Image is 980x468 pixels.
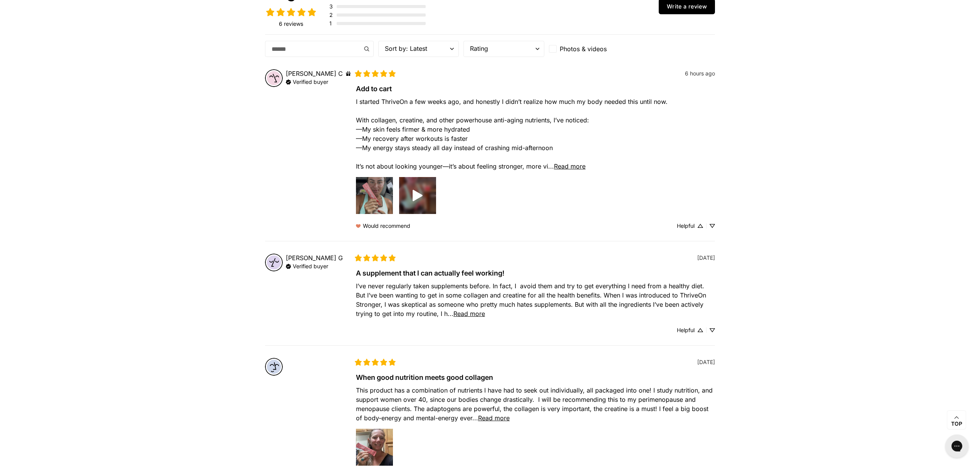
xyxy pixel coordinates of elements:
[554,162,586,170] span: Read more
[329,3,334,10] div: 3
[356,98,668,170] span: I started ThriveOn a few weeks ago, and honestly I didn’t realize how much my body needed this un...
[265,7,317,17] div: 5 stars
[346,70,351,77] div: This customer received a perk in exchange for their honest review.
[286,70,343,77] div: [PERSON_NAME] C
[677,328,695,333] div: Helpful
[356,177,393,214] img: Preview image for Add to cart
[329,11,334,19] div: 2
[685,69,715,77] div: 6 hours ago
[265,254,283,271] img: Avatar for SG
[710,223,715,229] div: Down vote review action - 0
[941,432,972,460] iframe: Gorgias live chat messenger
[293,79,328,85] div: Verified buyer
[356,84,668,94] div: Add to cart
[549,44,630,53] label: Photos & videos
[329,20,334,27] div: 1
[549,44,630,53] div: Toggle photos & videos filter
[355,70,396,77] div: 5 stars
[329,3,426,10] div: 3 stars, 0 reviews
[356,268,715,278] div: A supplement that I can actually feel working!
[363,223,410,229] div: Would recommend
[286,254,343,262] div: [PERSON_NAME] G
[329,11,426,19] div: 2 stars, 0 reviews
[453,310,485,318] span: Read more
[478,414,510,422] span: Read more
[265,254,283,271] div: Samantha G avatar
[329,20,426,27] div: 1 star, 0 reviews
[265,358,283,376] div: null null avatar
[265,41,347,57] input: Search reviews
[265,20,317,27] div: 6 reviews
[293,264,328,269] div: Verified buyer
[399,177,436,214] div: Preview image for Add to cart
[356,429,393,466] img: Preview image for When good nutrition meets good collagen
[286,78,328,85] div: Purchase verified by Junip
[286,262,328,269] div: Purchase verified by Junip
[356,386,715,422] span: This product has a combination of nutrients I have had to seek out individually, all packaged int...
[356,372,715,383] div: When good nutrition meets good collagen
[677,223,695,229] div: Helpful
[356,282,708,318] span: I’ve never regularly taken supplements before. In fact, I avoid them and try to get everything I ...
[355,359,396,366] div: 5 stars
[698,328,703,333] div: Up vote review action - 0
[951,421,962,428] span: Top
[697,358,715,366] div: [DATE]
[710,328,715,333] div: Down vote review action - 0
[265,358,283,376] img: Avatar for C
[355,254,396,261] div: 5 stars
[379,41,459,57] select: Sort by drop down
[265,69,283,87] div: Ali C avatar
[464,41,544,57] select: Rating drop down
[697,254,715,262] div: [DATE]
[698,223,703,229] div: Up vote review action - 0
[265,69,283,87] img: Avatar for AC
